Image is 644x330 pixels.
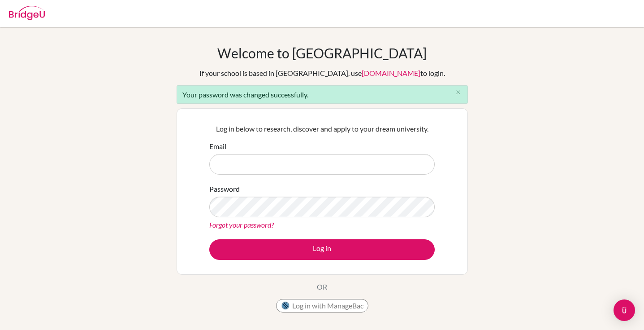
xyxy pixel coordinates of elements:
[209,141,226,152] label: Email
[614,299,635,321] div: Open Intercom Messenger
[217,45,427,61] h1: Welcome to [GEOGRAPHIC_DATA]
[362,69,420,77] a: [DOMAIN_NAME]
[317,282,327,292] p: OR
[209,239,435,260] button: Log in
[276,299,368,312] button: Log in with ManageBac
[209,123,435,134] p: Log in below to research, discover and apply to your dream university.
[199,68,445,79] div: If your school is based in [GEOGRAPHIC_DATA], use to login.
[9,6,45,20] img: Bridge-U
[177,85,468,104] div: Your password was changed successfully.
[455,89,462,96] i: close
[209,184,240,194] label: Password
[209,220,274,229] a: Forgot your password?
[450,86,467,99] button: Close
